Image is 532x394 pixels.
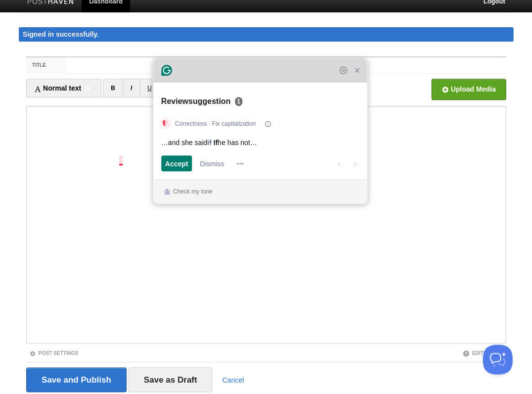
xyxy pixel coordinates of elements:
span: Normal text [34,84,81,92]
a: Cancel [222,376,244,384]
input: Save and Publish [26,367,127,392]
a: Editor Tips [462,350,503,355]
input: Save as Draft [129,367,213,392]
iframe: Help Scout Beacon - Open [483,345,512,374]
a: B [103,79,123,98]
a: I [123,79,140,98]
a: Post Settings [29,350,78,355]
label: Title [26,57,66,73]
a: U [139,79,160,98]
div: Signed in successfully. [19,27,513,42]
